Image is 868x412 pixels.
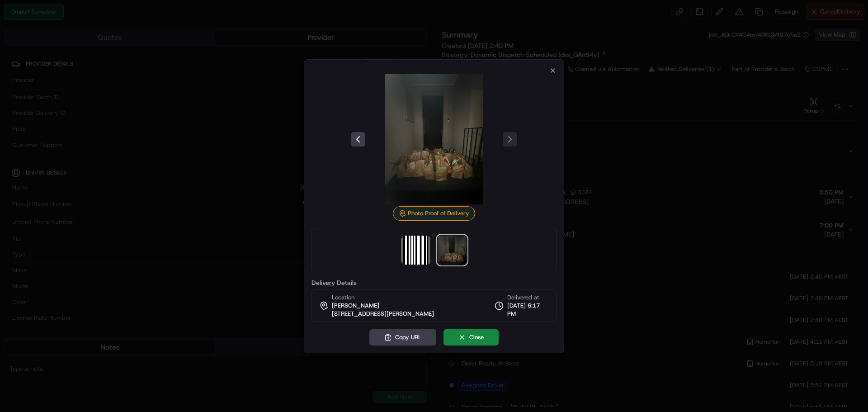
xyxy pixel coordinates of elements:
[332,302,379,310] span: [PERSON_NAME]
[393,206,475,221] div: Photo Proof of Delivery
[507,302,549,318] span: [DATE] 6:17 PM
[369,74,499,204] img: photo_proof_of_delivery image
[311,279,557,286] label: Delivery Details
[332,310,434,318] span: [STREET_ADDRESS][PERSON_NAME]
[438,236,467,265] img: photo_proof_of_delivery image
[369,329,436,346] button: Copy URL
[443,329,499,346] button: Close
[401,236,430,265] img: barcode_scan_on_pickup image
[332,294,354,302] span: Location
[507,294,549,302] span: Delivered at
